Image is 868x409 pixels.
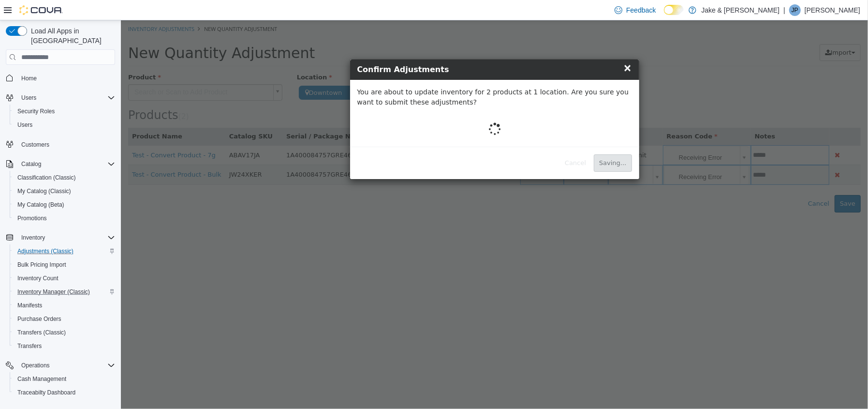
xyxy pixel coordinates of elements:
span: Traceabilty Dashboard [17,389,75,396]
button: Users [2,91,119,105]
button: Classification (Classic) [10,171,119,184]
p: [PERSON_NAME] [805,4,860,16]
p: Jake & [PERSON_NAME] [701,4,780,16]
span: Manifests [14,300,115,311]
span: Inventory Count [17,274,59,282]
a: Transfers [14,340,45,352]
span: Load All Apps in [GEOGRAPHIC_DATA] [27,26,115,45]
span: Traceabilty Dashboard [14,387,115,398]
span: Home [17,72,115,84]
button: Traceabilty Dashboard [10,386,119,399]
p: You are about to update inventory for 2 products at 1 location. Are you sure you want to submit t... [236,67,511,87]
span: Users [17,121,32,129]
a: Promotions [14,212,51,224]
span: Adjustments (Classic) [17,247,74,255]
button: My Catalog (Beta) [10,198,119,212]
p: | [783,4,785,16]
button: Users [17,92,40,104]
a: Classification (Classic) [14,172,80,183]
button: Inventory Manager (Classic) [10,285,119,299]
button: Saving... [473,134,511,151]
a: Adjustments (Classic) [14,245,77,257]
a: Inventory Count [14,273,62,284]
span: Security Roles [17,107,55,115]
span: Inventory Manager (Classic) [17,288,90,296]
span: Customers [17,138,115,151]
input: Dark Mode [664,5,684,15]
button: Home [2,71,119,85]
span: JP [792,4,798,16]
div: Jake Porter [789,4,801,16]
button: Inventory Count [10,272,119,285]
a: My Catalog (Beta) [14,199,68,211]
span: Inventory Count [14,273,115,284]
span: My Catalog (Beta) [14,199,115,211]
span: Operations [17,360,115,371]
span: Catalog [17,158,115,170]
span: Classification (Classic) [17,174,76,182]
a: Cash Management [14,373,70,385]
button: Catalog [2,157,119,171]
span: Transfers [17,342,42,350]
button: Cash Management [10,372,119,386]
span: Promotions [14,212,115,224]
span: Bulk Pricing Import [14,259,115,271]
img: Cova [19,5,63,15]
button: Inventory [2,231,119,244]
a: My Catalog (Classic) [14,185,75,197]
span: Users [21,94,36,102]
button: Inventory [17,232,49,243]
button: Promotions [10,212,119,225]
a: Customers [17,139,53,151]
button: Customers [2,137,119,151]
span: Inventory Manager (Classic) [14,286,115,298]
a: Purchase Orders [14,313,65,325]
span: Users [14,119,115,131]
button: Operations [17,360,54,371]
button: Cancel [439,134,471,151]
button: My Catalog (Classic) [10,184,119,198]
span: Bulk Pricing Import [17,261,66,269]
span: Catalog [21,160,41,168]
button: Purchase Orders [10,312,119,326]
a: Traceabilty Dashboard [14,387,79,398]
span: Transfers (Classic) [17,329,66,336]
span: Security Roles [14,106,115,117]
span: Adjustments (Classic) [14,245,115,257]
span: Transfers [14,340,115,352]
span: Classification (Classic) [14,172,115,183]
button: Operations [2,359,119,372]
button: Transfers (Classic) [10,326,119,339]
a: Manifests [14,300,46,311]
span: My Catalog (Classic) [17,187,71,195]
span: My Catalog (Classic) [14,185,115,197]
span: Inventory [17,232,115,243]
span: Purchase Orders [17,315,61,323]
button: Transfers [10,339,119,353]
h4: Confirm Adjustments [236,44,511,55]
button: Catalog [17,158,45,170]
span: My Catalog (Beta) [17,201,64,209]
a: Home [17,73,41,84]
button: Manifests [10,299,119,312]
span: Cash Management [14,373,115,385]
a: Transfers (Classic) [14,327,70,338]
a: Inventory Manager (Classic) [14,286,94,298]
span: × [502,42,511,53]
button: Users [10,118,119,132]
button: Bulk Pricing Import [10,258,119,272]
a: Users [14,119,36,131]
a: Security Roles [14,106,59,117]
span: Operations [21,362,50,369]
span: Feedback [626,5,656,15]
span: Promotions [17,214,47,222]
button: Security Roles [10,105,119,118]
span: Inventory [21,234,45,242]
span: Purchase Orders [14,313,115,325]
span: Manifests [17,302,42,309]
a: Feedback [611,0,660,20]
span: Home [21,75,37,82]
span: Transfers (Classic) [14,327,115,338]
button: Adjustments (Classic) [10,244,119,258]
